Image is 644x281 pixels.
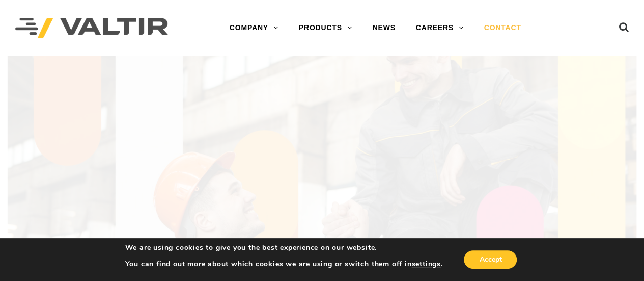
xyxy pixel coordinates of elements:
[289,18,362,38] a: PRODUCTS
[15,18,168,39] img: Valtir
[125,243,443,252] p: We are using cookies to give you the best experience on our website.
[125,260,443,269] p: You can find out more about which cookies we are using or switch them off in .
[406,18,474,38] a: CAREERS
[362,18,405,38] a: NEWS
[219,18,289,38] a: COMPANY
[464,250,517,269] button: Accept
[474,18,531,38] a: CONTACT
[411,260,440,269] button: settings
